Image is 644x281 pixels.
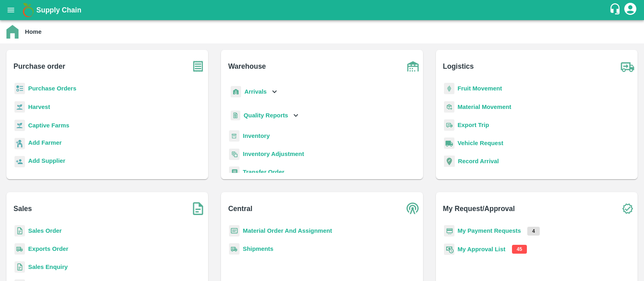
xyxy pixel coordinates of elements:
[229,166,239,178] img: whTransfer
[458,140,504,146] a: Vehicle Request
[28,264,68,270] a: Sales Enquiry
[443,203,515,214] b: My Request/Approval
[28,158,65,164] b: Add Supplier
[14,119,25,131] img: harvest
[14,243,25,255] img: shipments
[231,86,241,98] img: whArrival
[243,246,273,252] a: Shipments
[458,228,521,234] a: My Payment Requests
[243,151,304,157] a: Inventory Adjustment
[28,139,62,146] b: Add Farmer
[243,169,284,175] a: Transfer Order
[229,225,239,237] img: centralMaterial
[527,227,540,236] p: 4
[244,112,288,119] b: Quality Reports
[458,85,502,92] a: Fruit Movement
[25,29,41,35] b: Home
[229,83,279,101] div: Arrivals
[188,56,208,76] img: purchase
[244,88,266,95] b: Arrivals
[512,245,527,254] p: 45
[28,228,62,234] a: Sales Order
[444,243,454,255] img: approval
[28,104,50,110] a: Harvest
[14,261,25,273] img: sales
[229,130,239,142] img: whInventory
[6,25,19,39] img: home
[28,85,76,92] a: Purchase Orders
[617,199,638,219] img: check
[228,203,252,214] b: Central
[188,199,208,219] img: soSales
[443,61,474,72] b: Logistics
[36,4,609,16] a: Supply Chain
[14,83,25,94] img: reciept
[231,111,240,121] img: qualityReport
[444,137,454,149] img: vehicle
[458,122,489,128] a: Export Trip
[229,107,300,124] div: Quality Reports
[444,156,455,167] img: recordArrival
[14,101,25,113] img: harvest
[243,133,270,139] a: Inventory
[14,156,25,168] img: supplier
[14,138,25,150] img: farmer
[14,225,25,237] img: sales
[444,225,454,237] img: payment
[458,246,506,252] a: My Approval List
[28,138,62,149] a: Add Farmer
[403,56,423,76] img: warehouse
[2,1,20,19] button: open drawer
[14,61,65,72] b: Purchase order
[444,119,454,131] img: delivery
[228,61,266,72] b: Warehouse
[444,83,454,94] img: fruit
[403,199,423,219] img: central
[36,6,81,14] b: Supply Chain
[14,203,32,214] b: Sales
[243,228,332,234] a: Material Order And Assignment
[444,101,454,113] img: material
[609,3,623,17] div: customer-support
[229,148,239,160] img: inventory
[458,104,512,110] a: Material Movement
[229,243,239,255] img: shipments
[617,56,638,76] img: truck
[20,2,36,18] img: logo
[28,246,68,252] a: Exports Order
[28,122,69,129] a: Captive Farms
[623,2,638,18] div: account of current user
[458,158,499,164] a: Record Arrival
[28,156,65,167] a: Add Supplier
